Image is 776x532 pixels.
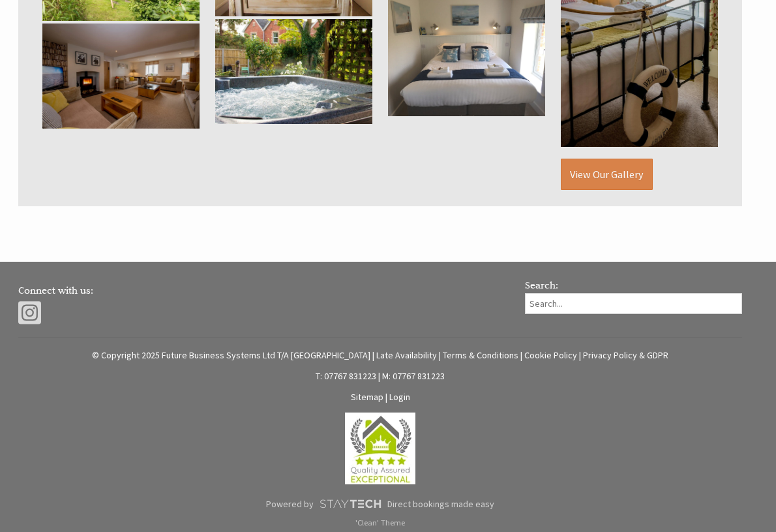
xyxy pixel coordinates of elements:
[316,370,376,382] a: T: 07767 831223
[525,293,742,314] input: Search...
[389,391,410,403] a: Login
[382,370,445,382] a: M: 07767 831223
[345,413,415,484] img: Sleeps12.com - Quality Assured - 5 Star Exceptional Award
[378,370,380,382] span: |
[18,518,742,527] p: 'Clean' Theme
[351,391,383,403] a: Sitemap
[92,349,370,361] a: © Copyright 2025 Future Business Systems Ltd T/A [GEOGRAPHIC_DATA]
[561,159,653,190] a: View Our Gallery
[385,391,387,403] span: |
[18,284,511,296] h3: Connect with us:
[18,493,742,515] a: Powered byDirect bookings made easy
[583,349,668,361] a: Privacy Policy & GDPR
[18,300,41,326] img: Instagram
[376,349,437,361] a: Late Availability
[439,349,441,361] span: |
[579,349,581,361] span: |
[525,279,742,291] h3: Search:
[319,496,381,512] img: scrumpy.png
[372,349,374,361] span: |
[443,349,518,361] a: Terms & Conditions
[524,349,577,361] a: Cookie Policy
[520,349,522,361] span: |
